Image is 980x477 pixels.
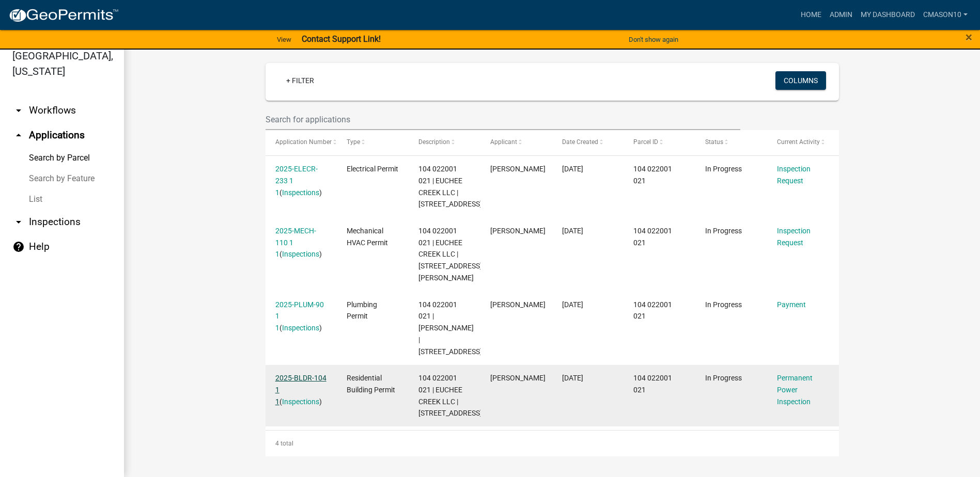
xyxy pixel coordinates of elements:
[562,300,583,309] span: 05/09/2025
[562,227,583,235] span: 05/09/2025
[705,374,742,382] span: In Progress
[275,225,327,260] div: ( )
[633,165,672,185] span: 104 022001 021
[562,138,598,146] span: Date Created
[273,31,295,48] a: View
[275,165,318,197] a: 2025-ELECR-233 1 1
[633,300,672,321] span: 104 022001 021
[777,374,813,406] a: Permanent Power Inspection
[12,216,25,228] i: arrow_drop_down
[490,138,517,146] span: Applicant
[266,431,839,456] div: 4 total
[347,300,377,321] span: Plumbing Permit
[490,300,546,309] span: Eronn Smith
[12,129,25,141] i: arrow_drop_up
[552,130,624,155] datatable-header-cell: Date Created
[826,5,857,25] a: Admin
[777,227,811,247] a: Inspection Request
[625,31,682,48] button: Don't show again
[347,138,360,146] span: Type
[418,227,482,282] span: 104 022001 021 | EUCHEE CREEK LLC | 1395 OLD MCDONOUGH HWY
[966,30,972,44] span: ×
[347,227,388,247] span: Mechanical HVAC Permit
[777,300,806,309] a: Payment
[12,104,25,117] i: arrow_drop_down
[695,130,767,155] datatable-header-cell: Status
[797,5,826,25] a: Home
[275,374,326,406] a: 2025-BLDR-104 1 1
[418,374,482,417] span: 104 022001 021 | EUCHEE CREEK LLC | 222 SAGE CT
[777,165,811,185] a: Inspection Request
[562,374,583,382] span: 03/31/2025
[282,188,319,197] a: Inspections
[633,227,672,247] span: 104 022001 021
[347,165,398,173] span: Electrical Permit
[777,138,820,146] span: Current Activity
[266,130,337,155] datatable-header-cell: Application Number
[282,397,319,406] a: Inspections
[347,374,395,394] span: Residential Building Permit
[275,227,316,259] a: 2025-MECH-110 1 1
[624,130,695,155] datatable-header-cell: Parcel ID
[480,130,552,155] datatable-header-cell: Applicant
[633,138,658,146] span: Parcel ID
[775,71,826,90] button: Columns
[705,138,723,146] span: Status
[275,163,327,198] div: ( )
[418,138,450,146] span: Description
[337,130,409,155] datatable-header-cell: Type
[275,372,327,407] div: ( )
[767,130,839,155] datatable-header-cell: Current Activity
[562,165,583,173] span: 05/12/2025
[490,227,546,235] span: Meredith Coleman
[490,374,546,382] span: Joseph Woods
[302,34,381,44] strong: Contact Support Link!
[705,300,742,309] span: In Progress
[12,241,25,253] i: help
[919,5,972,25] a: cmason10
[275,300,324,332] a: 2025-PLUM-90 1 1
[266,109,741,130] input: Search for applications
[409,130,480,155] datatable-header-cell: Description
[857,5,919,25] a: My Dashboard
[282,324,319,332] a: Inspections
[275,138,332,146] span: Application Number
[418,165,482,208] span: 104 022001 021 | EUCHEE CREEK LLC | 2515 Fairburn Rd.
[705,227,742,235] span: In Progress
[282,250,319,258] a: Inspections
[705,165,742,173] span: In Progress
[278,71,322,90] a: + Filter
[490,165,546,173] span: William D Kitchens
[966,31,972,43] button: Close
[418,300,482,356] span: 104 022001 021 | Eronn Smith | 505 Tomochichi Rd
[275,299,327,334] div: ( )
[633,374,672,394] span: 104 022001 021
